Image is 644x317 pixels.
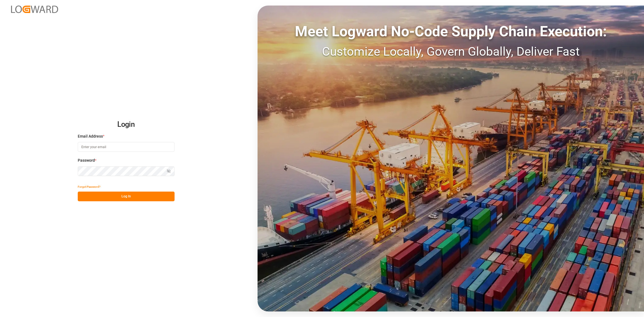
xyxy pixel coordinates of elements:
span: Email Address [78,133,103,139]
input: Enter your email [78,142,175,152]
h2: Login [78,116,175,133]
button: Log In [78,192,175,201]
div: Meet Logward No-Code Supply Chain Execution: [258,21,644,42]
div: Customize Locally, Govern Globally, Deliver Fast [258,42,644,61]
span: Password [78,158,95,163]
img: Logward_new_orange.png [11,6,58,13]
button: Forgot Password? [78,182,100,192]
